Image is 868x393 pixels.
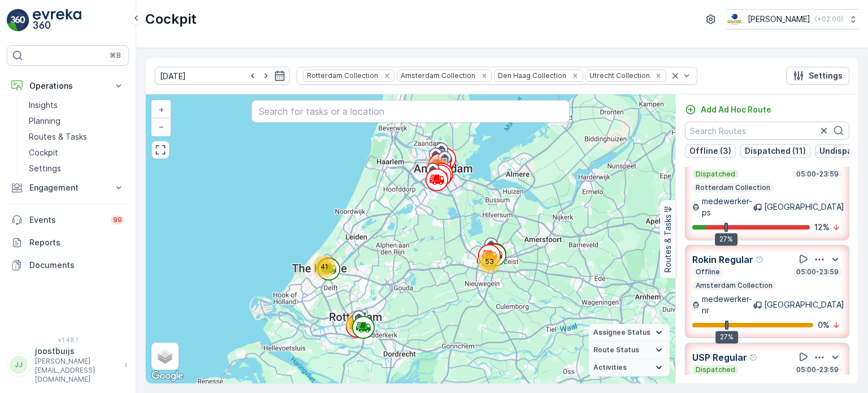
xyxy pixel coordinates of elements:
p: Documents [29,260,124,271]
img: logo [7,9,29,32]
div: Utrecht Collection [586,70,652,81]
a: Add Ad Hoc Route [685,104,771,115]
button: Offline (3) [685,144,736,158]
div: 66 [346,312,368,335]
p: Settings [29,163,61,174]
p: [GEOGRAPHIC_DATA] [764,299,844,310]
div: Help Tooltip Icon [756,255,765,264]
span: 53 [485,257,494,266]
button: Dispatched (11) [740,144,810,158]
div: Remove Den Haag Collection [569,71,581,80]
a: Zoom Out [153,118,170,135]
a: Documents [7,254,129,277]
p: [GEOGRAPHIC_DATA] [764,201,844,213]
p: Routes & Tasks [662,214,674,273]
a: Open this area in Google Maps (opens a new window) [149,369,186,383]
button: JJjoostbuijs[PERSON_NAME][EMAIL_ADDRESS][DOMAIN_NAME] [7,346,129,384]
span: v 1.48.1 [7,336,129,343]
a: Zoom In [153,101,170,118]
p: [PERSON_NAME][EMAIL_ADDRESS][DOMAIN_NAME] [35,357,119,384]
span: Route Status [593,346,639,355]
div: Remove Amsterdam Collection [478,71,491,80]
summary: Activities [589,359,670,377]
p: [PERSON_NAME] [748,14,810,25]
a: Insights [24,97,129,113]
div: Amsterdam Collection [397,70,477,81]
p: Insights [29,100,58,111]
summary: Route Status [589,342,670,359]
p: Dispatched [695,170,736,179]
span: + [159,105,164,114]
p: Events [29,214,104,226]
button: Settings [786,67,849,85]
a: Layers [153,344,177,369]
div: 27% [715,331,738,343]
a: Cockpit [24,145,129,161]
span: 41 [320,262,328,271]
div: 53 [478,251,501,273]
div: Remove Utrecht Collection [652,71,665,80]
a: Reports [7,231,129,254]
p: Cockpit [145,10,197,28]
a: Events99 [7,209,129,231]
p: Cockpit [29,147,58,158]
p: Routes & Tasks [29,131,87,142]
button: Operations [7,75,129,97]
p: 05:00-23:59 [795,365,840,374]
img: basis-logo_rgb2x.png [727,13,743,25]
p: 12 % [814,222,830,233]
div: Remove Rotterdam Collection [381,71,393,80]
p: Offline [695,267,721,277]
span: − [159,122,164,131]
p: 0 % [818,319,830,331]
summary: Assignee Status [589,324,670,342]
div: Den Haag Collection [494,70,568,81]
div: 41 [313,256,336,278]
div: 27% [715,233,737,245]
p: ⌘B [110,51,121,60]
p: Settings [809,70,843,81]
p: Amsterdam Collection [695,281,774,290]
img: Google [149,369,186,383]
a: Planning [24,113,129,129]
p: Add Ad Hoc Route [701,104,771,115]
p: ( +02:00 ) [815,15,843,24]
img: logo_light-DOdMpM7g.png [33,9,81,32]
p: Reports [29,237,124,248]
span: Assignee Status [593,328,650,337]
div: JJ [10,356,28,374]
p: 99 [113,215,122,224]
p: Dispatched [695,365,736,374]
p: Rokin Regular [692,253,753,266]
p: joostbuijs [35,346,119,357]
div: 249 [426,157,449,179]
p: Dispatched (11) [745,145,806,157]
p: Engagement [29,182,106,193]
a: Routes & Tasks [24,129,129,145]
input: Search Routes [685,122,849,140]
div: Help Tooltip Icon [749,353,758,362]
p: Planning [29,115,60,127]
p: 05:00-23:59 [795,170,840,179]
p: 05:00-23:59 [795,267,840,277]
a: Settings [24,161,129,176]
p: Operations [29,80,106,92]
p: USP Regular [692,351,747,364]
button: [PERSON_NAME](+02:00) [727,9,859,29]
input: Search for tasks or a location [251,100,569,123]
p: medewerker-nr [702,293,753,316]
input: dd/mm/yyyy [155,67,290,85]
p: Rotterdam Collection [695,183,771,192]
p: medewerker-ps [702,196,753,218]
div: Rotterdam Collection [303,70,380,81]
p: Offline (3) [689,145,731,157]
span: Activities [593,363,627,372]
button: Engagement [7,176,129,199]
